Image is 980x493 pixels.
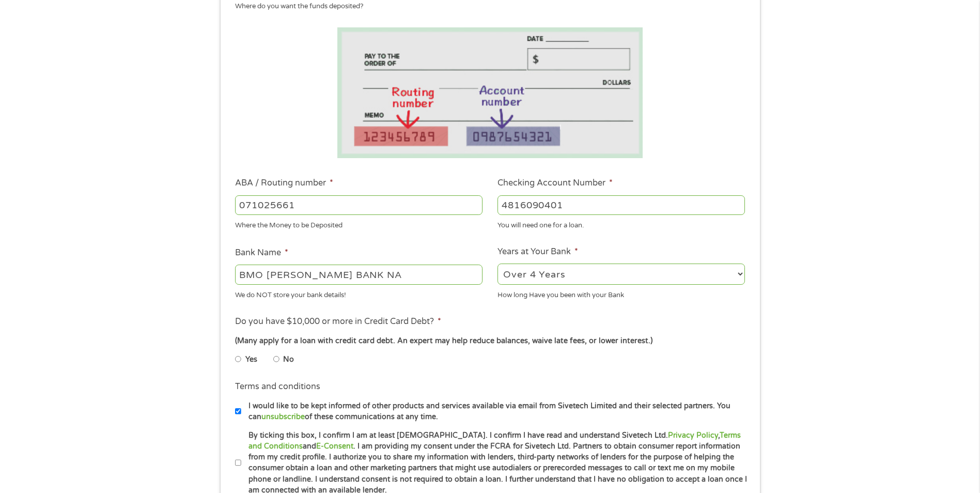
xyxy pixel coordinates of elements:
[235,2,737,12] div: Where do you want the funds deposited?
[316,442,353,451] a: E-Consent
[235,195,483,215] input: 263177916
[248,431,741,451] a: Terms and Conditions
[261,412,305,421] a: unsubscribe
[245,354,257,365] label: Yes
[497,246,578,257] label: Years at Your Bank
[497,286,745,300] div: How long Have you been with your Bank
[497,195,745,215] input: 345634636
[235,217,483,231] div: Where the Money to be Deposited
[235,178,333,189] label: ABA / Routing number
[241,400,748,423] label: I would like to be kept informed of other products and services available via email from Sivetech...
[497,217,745,231] div: You will need one for a loan.
[235,286,483,300] div: We do NOT store your bank details!
[668,431,718,440] a: Privacy Policy
[235,335,744,347] div: (Many apply for a loan with credit card debt. An expert may help reduce balances, waive late fees...
[235,381,320,392] label: Terms and conditions
[235,316,441,327] label: Do you have $10,000 or more in Credit Card Debt?
[497,178,613,189] label: Checking Account Number
[235,248,288,258] label: Bank Name
[283,354,294,365] label: No
[337,27,643,158] img: Routing number location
